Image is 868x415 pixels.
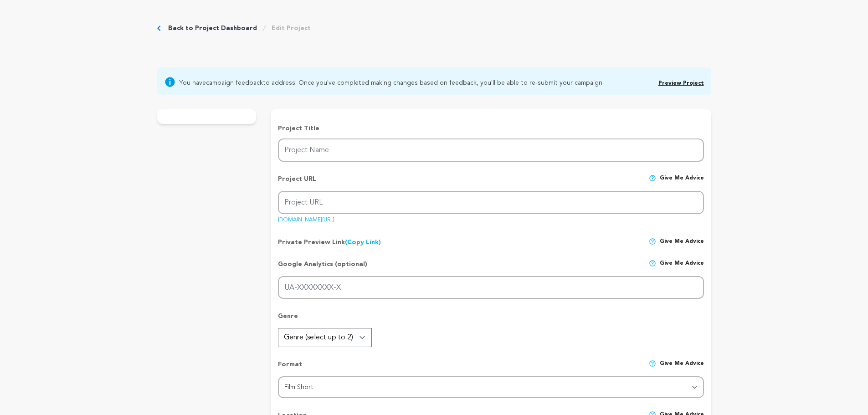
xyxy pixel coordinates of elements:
p: Project URL [278,174,316,191]
p: Google Analytics (optional) [278,260,367,276]
img: help-circle.svg [649,260,656,267]
div: Breadcrumb [157,24,311,33]
a: Preview Project [658,81,704,86]
span: Give me advice [660,360,704,376]
img: help-circle.svg [649,174,656,182]
a: [DOMAIN_NAME][URL] [278,214,334,223]
p: Format [278,360,302,376]
a: (Copy Link) [345,239,381,246]
input: UA-XXXXXXXX-X [278,276,704,299]
a: Edit Project [272,24,311,33]
input: Project URL [278,191,704,214]
input: Project Name [278,138,704,162]
span: Give me advice [660,260,704,276]
span: Give me advice [660,238,704,247]
a: Back to Project Dashboard [168,24,257,33]
img: help-circle.svg [649,360,656,367]
p: Genre [278,312,704,328]
p: Private Preview Link [278,238,381,247]
span: Give me advice [660,174,704,191]
p: Project Title [278,124,704,133]
span: You have to address! Once you've completed making changes based on feedback, you'll be able to re... [179,77,604,87]
img: help-circle.svg [649,238,656,245]
a: campaign feedback [206,80,263,86]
